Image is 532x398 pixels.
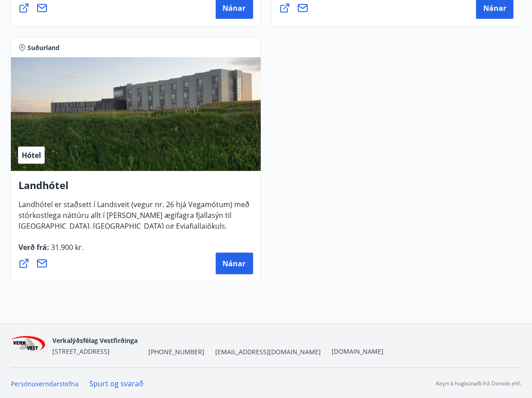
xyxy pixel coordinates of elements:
[483,3,506,13] span: Nánar
[19,242,83,259] span: Verð frá :
[28,43,60,52] span: Suðurland
[216,253,253,274] button: Nánar
[52,347,110,356] span: [STREET_ADDRESS]
[436,379,521,388] p: Keyrt á hugbúnaði frá Dorado ehf.
[19,199,250,238] span: Landhótel er staðsett í Landsveit (vegur nr. 26 hjá Vegamótum) með stórkostlega náttúru allt í [P...
[148,347,204,356] span: [PHONE_NUMBER]
[11,336,45,356] img: jihgzMk4dcgjRAW2aMgpbAqQEG7LZi0j9dOLAUvz.png
[49,242,83,252] span: 31.900 kr.
[52,336,138,345] span: Verkalýðsfélag Vestfirðinga
[223,3,246,13] span: Nánar
[19,178,253,199] h4: Landhótel
[89,379,143,389] a: Spurt og svarað
[332,347,384,356] a: [DOMAIN_NAME]
[22,150,41,160] span: Hótel
[11,379,79,388] a: Persónuverndarstefna
[223,259,246,268] span: Nánar
[215,347,321,356] span: [EMAIL_ADDRESS][DOMAIN_NAME]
